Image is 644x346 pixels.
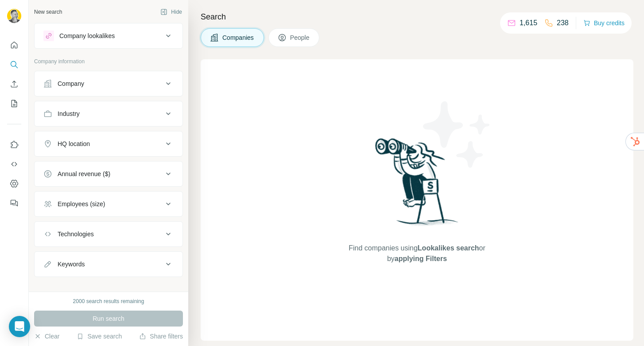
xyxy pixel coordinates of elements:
div: Open Intercom Messenger [9,316,30,337]
button: HQ location [35,133,182,154]
div: Annual revenue ($) [58,169,110,178]
span: Lookalikes search [418,244,479,252]
span: People [290,33,310,42]
p: Company information [34,58,183,65]
div: Company [58,79,84,88]
button: Company [35,73,182,94]
div: Technologies [58,230,94,238]
div: HQ location [58,139,90,148]
div: New search [34,8,62,16]
button: Search [7,57,21,73]
button: Feedback [7,195,21,211]
div: Company lookalikes [59,31,115,40]
div: Employees (size) [58,200,105,208]
button: Keywords [35,254,182,275]
button: Dashboard [7,176,21,192]
img: Avatar [7,9,21,23]
button: Employees (size) [35,193,182,215]
button: Enrich CSV [7,76,21,92]
div: 2000 search results remaining [73,297,144,305]
button: Company lookalikes [35,25,182,46]
p: 1,615 [520,18,537,28]
button: Share filters [139,332,183,341]
img: Surfe Illustration - Woman searching with binoculars [371,136,463,235]
span: applying Filters [395,255,447,262]
button: Use Surfe API [7,156,21,172]
h4: Search [201,11,633,23]
button: Buy credits [583,17,625,29]
button: Hide [154,5,188,19]
p: 238 [557,18,569,28]
span: Find companies using or by [346,243,488,264]
button: Clear [34,332,59,341]
button: Quick start [7,37,21,53]
button: My lists [7,96,21,111]
div: Keywords [58,260,85,269]
button: Save search [77,332,122,341]
button: Technologies [35,223,182,245]
button: Annual revenue ($) [35,163,182,185]
button: Use Surfe on LinkedIn [7,137,21,153]
span: Companies [222,33,255,42]
img: Surfe Illustration - Stars [417,95,497,174]
button: Industry [35,103,182,124]
div: Industry [58,109,80,118]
